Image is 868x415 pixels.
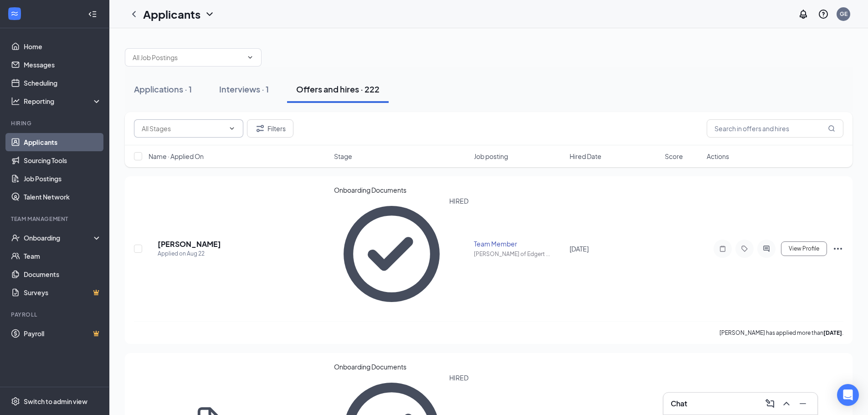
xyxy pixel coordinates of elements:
[204,9,215,20] svg: ChevronDown
[707,152,729,161] span: Actions
[823,329,842,336] b: [DATE]
[837,384,859,406] div: Open Intercom Messenger
[763,396,777,411] button: ComposeMessage
[24,37,102,56] a: Home
[781,241,827,256] button: View Profile
[10,9,19,18] svg: WorkstreamLogo
[781,398,792,409] svg: ChevronUp
[24,56,102,74] a: Messages
[765,398,776,409] svg: ComposeMessage
[671,399,687,409] h3: Chat
[247,54,254,61] svg: ChevronDown
[219,83,269,95] div: Interviews · 1
[88,10,97,19] svg: Collapse
[449,196,468,312] div: HIRED
[798,9,809,20] svg: Notifications
[24,265,102,283] a: Documents
[11,119,100,127] div: Hiring
[11,215,100,223] div: Team Management
[11,397,20,406] svg: Settings
[133,52,243,62] input: All Job Postings
[228,125,236,132] svg: ChevronDown
[818,9,829,20] svg: QuestionInfo
[796,396,810,411] button: Minimize
[11,97,20,106] svg: Analysis
[142,123,225,133] input: All Stages
[24,169,102,188] a: Job Postings
[707,119,843,138] input: Search in offers and hires
[334,196,450,312] svg: CheckmarkCircle
[840,10,847,18] div: GE
[334,362,469,371] div: Onboarding Documents
[143,6,200,22] h1: Applicants
[761,245,772,252] svg: ActiveChat
[158,249,221,258] div: Applied on Aug 22
[570,152,601,161] span: Hired Date
[24,283,102,302] a: SurveysCrown
[24,324,102,343] a: PayrollCrown
[828,125,835,132] svg: MagnifyingGlass
[24,247,102,265] a: Team
[24,97,102,106] div: Reporting
[334,152,352,161] span: Stage
[24,233,94,242] div: Onboarding
[739,245,750,252] svg: Tag
[24,188,102,206] a: Talent Network
[474,250,564,258] div: [PERSON_NAME] of Edgert ...
[719,329,843,337] p: [PERSON_NAME] has applied more than .
[134,83,192,95] div: Applications · 1
[24,397,87,406] div: Switch to admin view
[24,133,102,151] a: Applicants
[149,152,204,161] span: Name · Applied On
[570,245,589,253] span: [DATE]
[296,83,380,95] div: Offers and hires · 222
[474,239,564,248] div: Team Member
[158,239,221,249] h5: [PERSON_NAME]
[255,123,266,134] svg: Filter
[789,246,819,252] span: View Profile
[474,152,508,161] span: Job posting
[247,119,293,138] button: Filter Filters
[24,74,102,92] a: Scheduling
[665,152,683,161] span: Score
[11,233,20,242] svg: UserCheck
[334,185,469,195] div: Onboarding Documents
[717,245,728,252] svg: Note
[24,151,102,169] a: Sourcing Tools
[832,243,843,254] svg: Ellipses
[797,398,808,409] svg: Minimize
[128,9,139,20] svg: ChevronLeft
[11,311,100,318] div: Payroll
[779,396,794,411] button: ChevronUp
